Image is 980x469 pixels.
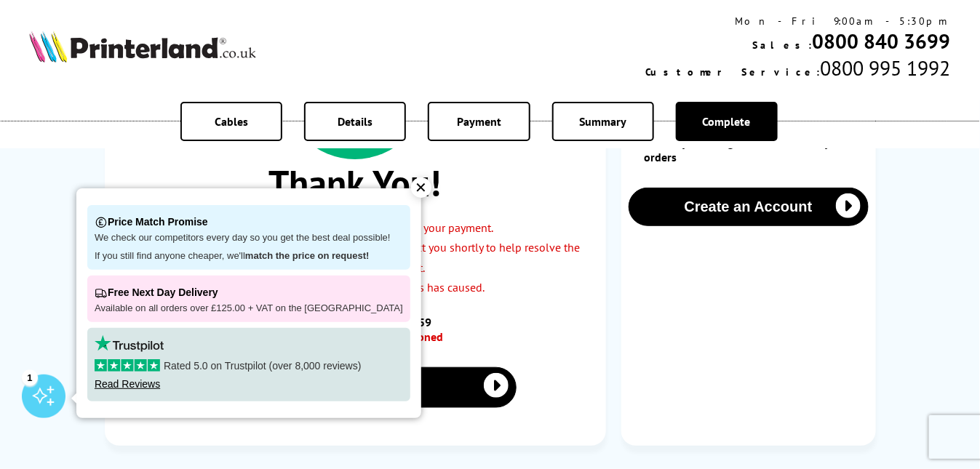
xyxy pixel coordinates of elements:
img: trustpilot rating [95,335,164,352]
span: Details [338,114,373,129]
div: Mon - Fri 9:00am - 5:30pm [646,15,951,28]
span: Thank You! [119,159,591,207]
button: Create an Account [629,188,869,226]
p: If you still find anyone cheaper, we'll [95,250,403,262]
a: Read Reviews [95,378,160,390]
span: Customer Service: [646,65,821,79]
a: 0800 840 3699 [813,28,951,55]
strong: match the price on request! [245,250,369,261]
p: Price Match Promise [95,212,403,232]
div: 1 [22,369,38,385]
span: Cables [215,114,248,129]
span: Sales: [753,39,813,52]
span: 0800 995 1992 [821,55,951,81]
p: Free Next Day Delivery [95,283,403,302]
span: Allows you to log in later and view your orders [645,135,869,164]
span: Payment [457,114,501,129]
p: Rated 5.0 on Trustpilot (over 8,000 reviews) [95,359,403,372]
span: Summary [579,114,626,129]
span: Complete [703,114,751,129]
img: stars-5.svg [95,359,160,372]
div: ✕ [411,177,431,198]
img: Printerland Logo [29,31,256,63]
p: Available on all orders over £125.00 + VAT on the [GEOGRAPHIC_DATA] [95,302,403,315]
p: We check our competitors every day so you get the best deal possible! [95,232,403,244]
